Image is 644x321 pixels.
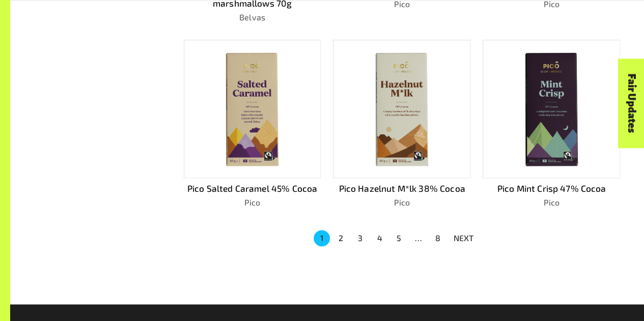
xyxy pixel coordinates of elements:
[333,196,470,209] p: Pico
[333,40,470,209] a: Pico Hazelnut M*lk 38% CocoaPico
[483,40,620,209] a: Pico Mint Crisp 47% CocoaPico
[184,196,321,209] p: Pico
[184,40,321,209] a: Pico Salted Caramel 45% CocoaPico
[454,232,474,244] p: NEXT
[333,230,349,246] button: Go to page 2
[312,229,480,247] nav: pagination navigation
[314,230,330,246] button: page 1
[184,182,321,195] p: Pico Salted Caramel 45% Cocoa
[372,230,388,246] button: Go to page 4
[352,230,369,246] button: Go to page 3
[184,11,321,23] p: Belvas
[410,232,427,244] div: …
[447,229,480,247] button: NEXT
[391,230,407,246] button: Go to page 5
[430,230,446,246] button: Go to page 8
[333,182,470,195] p: Pico Hazelnut M*lk 38% Cocoa
[483,182,620,195] p: Pico Mint Crisp 47% Cocoa
[483,196,620,209] p: Pico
